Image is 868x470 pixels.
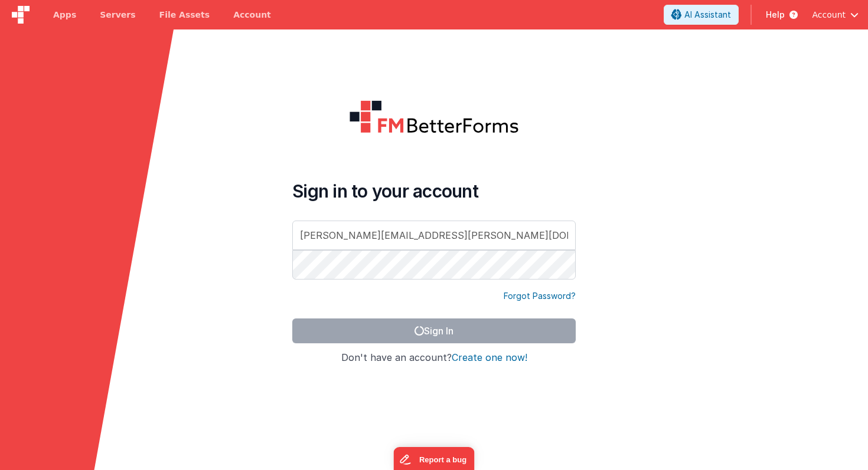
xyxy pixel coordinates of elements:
[684,9,731,21] span: AI Assistant
[53,9,76,21] span: Apps
[664,5,739,25] button: AI Assistant
[452,353,527,363] button: Create one now!
[766,9,785,21] span: Help
[292,353,576,363] h4: Don't have an account?
[100,9,135,21] span: Servers
[504,290,576,302] a: Forgot Password?
[812,9,859,21] button: Account
[292,180,576,202] h4: Sign in to your account
[159,9,210,21] span: File Assets
[812,9,846,21] span: Account
[292,221,576,250] input: Email Address
[292,318,576,343] button: Sign In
